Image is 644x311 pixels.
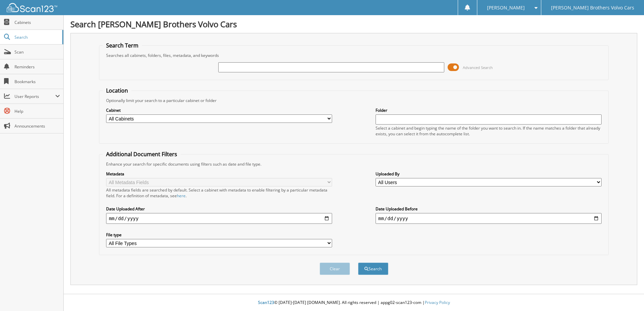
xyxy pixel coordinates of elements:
[70,19,637,30] h1: Search [PERSON_NAME] Brothers Volvo Cars
[14,123,60,129] span: Announcements
[106,171,332,177] label: Metadata
[103,150,181,158] legend: Additional Document Filters
[358,263,388,275] button: Search
[463,65,493,70] span: Advanced Search
[14,49,60,55] span: Scan
[258,300,274,305] span: Scan123
[14,64,60,70] span: Reminders
[376,171,602,177] label: Uploaded By
[425,300,450,305] a: Privacy Policy
[551,6,634,10] span: [PERSON_NAME] Brothers Volvo Cars
[376,206,602,212] label: Date Uploaded Before
[7,3,57,12] img: scan123-logo-white.svg
[14,20,60,25] span: Cabinets
[376,213,602,224] input: end
[106,213,332,224] input: start
[103,53,605,58] div: Searches all cabinets, folders, files, metadata, and keywords
[103,87,131,94] legend: Location
[487,6,525,10] span: [PERSON_NAME]
[106,107,332,113] label: Cabinet
[106,187,332,199] div: All metadata fields are searched by default. Select a cabinet with metadata to enable filtering b...
[103,161,605,167] div: Enhance your search for specific documents using filters such as date and file type.
[177,193,186,199] a: here
[64,295,644,311] div: © [DATE]-[DATE] [DOMAIN_NAME]. All rights reserved | appg02-scan123-com |
[106,232,332,238] label: File type
[14,79,60,84] span: Bookmarks
[14,34,59,40] span: Search
[376,125,602,137] div: Select a cabinet and begin typing the name of the folder you want to search in. If the name match...
[106,206,332,212] label: Date Uploaded After
[320,263,350,275] button: Clear
[610,279,644,311] iframe: Chat Widget
[14,108,60,114] span: Help
[103,98,605,103] div: Optionally limit your search to a particular cabinet or folder
[376,107,602,113] label: Folder
[103,42,142,49] legend: Search Term
[14,94,55,99] span: User Reports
